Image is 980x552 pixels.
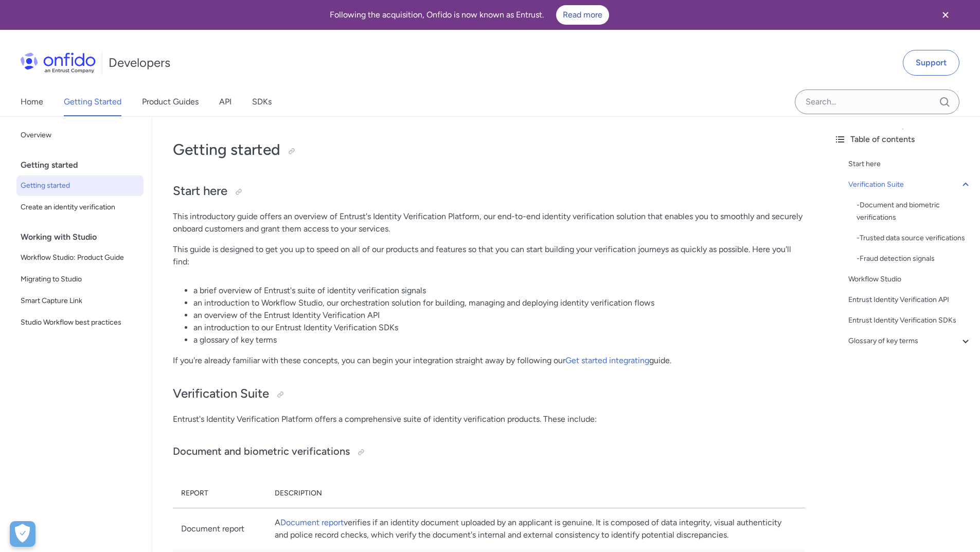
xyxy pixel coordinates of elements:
[173,479,266,508] th: Report
[857,199,972,224] a: -Document and biometric verifications
[173,385,805,403] h2: Verification Suite
[21,227,148,247] div: Working with Studio
[848,294,972,306] a: Entrust Identity Verification API
[16,291,144,311] a: Smart Capture Link
[21,295,139,307] span: Smart Capture Link
[16,197,144,218] a: Create an identity verification
[848,179,972,191] a: Verification Suite
[173,354,805,367] p: If you're already familiar with these concepts, you can begin your integration straight away by f...
[266,479,805,508] th: Description
[848,335,972,347] a: Glossary of key terms
[857,232,972,244] div: - Trusted data source verifications
[21,273,139,286] span: Migrating to Studio
[173,139,805,160] h1: Getting started
[142,87,199,116] a: Product Guides
[193,322,805,334] li: an introduction to our Entrust Identity Verification SDKs
[252,87,272,116] a: SDKs
[848,158,972,170] a: Start here
[193,334,805,346] li: a glossary of key terms
[834,133,972,146] div: Table of contents
[926,2,965,28] button: Close banner
[173,508,266,549] td: Document report
[21,252,139,264] span: Workflow Studio: Product Guide
[266,508,805,549] td: A verifies if an identity document uploaded by an applicant is genuine. It is composed of data in...
[21,52,96,73] img: Onfido Logo
[10,521,35,547] button: Open Preferences
[857,199,972,224] div: - Document and biometric verifications
[556,5,609,25] a: Read more
[21,180,139,192] span: Getting started
[21,87,43,116] a: Home
[12,5,926,25] div: Following the acquisition, Onfido is now known as Entrust.
[16,125,144,146] a: Overview
[173,183,805,200] h2: Start here
[280,518,344,527] a: Document report
[21,129,139,141] span: Overview
[21,201,139,213] span: Create an identity verification
[219,87,231,116] a: API
[64,87,121,116] a: Getting Started
[109,55,170,71] h1: Developers
[848,314,972,327] a: Entrust Identity Verification SDKs
[193,297,805,309] li: an introduction to Workflow Studio, our orchestration solution for building, managing and deployi...
[857,253,972,265] div: - Fraud detection signals
[857,232,972,244] a: -Trusted data source verifications
[21,155,148,175] div: Getting started
[21,316,139,329] span: Studio Workflow best practices
[16,247,144,268] a: Workflow Studio: Product Guide
[16,175,144,196] a: Getting started
[848,273,972,286] a: Workflow Studio
[16,269,144,290] a: Migrating to Studio
[173,444,805,460] h3: Document and biometric verifications
[903,50,959,76] a: Support
[173,243,805,268] p: This guide is designed to get you up to speed on all of our products and features so that you can...
[173,413,805,425] p: Entrust's Identity Verification Platform offers a comprehensive suite of identity verification pr...
[16,312,144,333] a: Studio Workflow best practices
[565,355,649,365] a: Get started integrating
[193,309,805,322] li: an overview of the Entrust Identity Verification API
[939,9,952,21] svg: Close banner
[193,284,805,297] li: a brief overview of Entrust's suite of identity verification signals
[795,90,959,114] input: Onfido search input field
[857,253,972,265] a: -Fraud detection signals
[10,521,35,547] div: Cookie Preferences
[173,210,805,235] p: This introductory guide offers an overview of Entrust's Identity Verification Platform, our end-t...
